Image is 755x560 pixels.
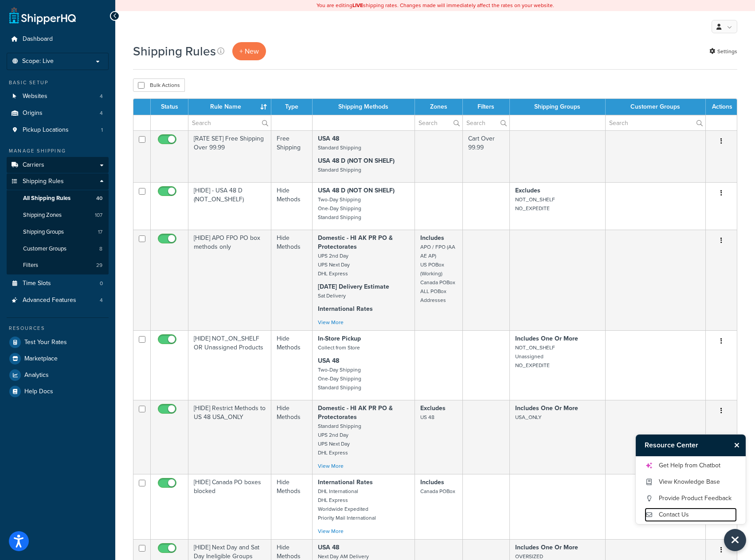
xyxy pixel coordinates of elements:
[23,280,51,287] span: Time Slots
[7,224,109,240] a: Shipping Groups 17
[318,166,361,174] small: Standard Shipping
[7,367,109,383] a: Analytics
[271,474,313,539] td: Hide Methods
[318,543,339,552] strong: USA 48
[515,543,578,552] strong: Includes One Or More
[271,330,313,400] td: Hide Methods
[23,195,70,202] span: All Shipping Rules
[515,344,555,369] small: NOT_ON_SHELF Unassigned NO_EXPEDITE
[463,99,510,115] th: Filters
[188,230,271,330] td: [HIDE] APO FPO PO box methods only
[7,88,109,105] li: Websites
[23,297,76,304] span: Advanced Features
[420,478,444,487] strong: Includes
[318,487,376,522] small: DHL International DHL Express Worldwide Expedited Priority Mail International
[7,190,109,207] a: All Shipping Rules 40
[7,173,109,190] a: Shipping Rules
[96,262,102,269] span: 29
[415,115,462,130] input: Search
[463,115,509,130] input: Search
[645,475,737,489] a: View Knowledge Base
[271,230,313,330] td: Hide Methods
[318,134,339,143] strong: USA 48
[7,257,109,274] a: Filters 29
[133,78,185,92] button: Bulk Actions
[7,31,109,47] a: Dashboard
[318,462,344,470] a: View More
[7,384,109,399] a: Help Docs
[510,99,606,115] th: Shipping Groups
[23,93,47,100] span: Websites
[7,224,109,240] li: Shipping Groups
[7,207,109,223] li: Shipping Zones
[23,178,64,185] span: Shipping Rules
[606,115,705,130] input: Search
[420,403,446,413] strong: Excludes
[318,282,389,291] strong: [DATE] Delivery Estimate
[7,241,109,257] a: Customer Groups 8
[318,527,344,535] a: View More
[420,233,444,243] strong: Includes
[7,122,109,138] a: Pickup Locations 1
[7,207,109,223] a: Shipping Zones 107
[318,366,361,392] small: Two-Day Shipping One-Day Shipping Standard Shipping
[24,388,53,396] span: Help Docs
[515,413,541,421] small: USA_ONLY
[318,356,339,365] strong: USA 48
[271,99,313,115] th: Type
[24,339,67,346] span: Test Your Rates
[271,130,313,182] td: Free Shipping
[23,262,38,269] span: Filters
[318,186,395,195] strong: USA 48 D (NOT ON SHELF)
[709,45,737,58] a: Settings
[7,157,109,173] li: Carriers
[7,173,109,274] li: Shipping Rules
[318,344,360,352] small: Collect from Store
[352,1,363,9] b: LIVE
[515,196,555,212] small: NOT_ON_SHELF NO_EXPEDITE
[313,99,415,115] th: Shipping Methods
[7,105,109,121] a: Origins 4
[24,372,49,379] span: Analytics
[188,99,271,115] th: Rule Name : activate to sort column ascending
[318,334,361,343] strong: In-Store Pickup
[463,130,510,182] td: Cart Over 99.99
[23,110,43,117] span: Origins
[7,292,109,309] a: Advanced Features 4
[95,211,102,219] span: 107
[7,351,109,367] a: Marketplace
[188,330,271,400] td: [HIDE] NOT_ON_SHELF OR Unassigned Products
[7,190,109,207] li: All Shipping Rules
[188,400,271,474] td: [HIDE] Restrict Methods to US 48 USA_ONLY
[7,334,109,350] a: Test Your Rates
[318,196,361,221] small: Two-Day Shipping One-Day Shipping Standard Shipping
[730,440,746,450] button: Close Resource Center
[188,130,271,182] td: [RATE SET] Free Shipping Over 99.99
[188,474,271,539] td: [HIDE] Canada PO boxes blocked
[22,58,54,65] span: Scope: Live
[7,275,109,292] a: Time Slots 0
[7,257,109,274] li: Filters
[100,93,103,100] span: 4
[636,435,730,456] h3: Resource Center
[515,334,578,343] strong: Includes One Or More
[420,413,434,421] small: US 48
[100,280,103,287] span: 0
[133,43,216,60] h1: Shipping Rules
[318,144,361,152] small: Standard Shipping
[151,99,188,115] th: Status
[318,252,350,278] small: UPS 2nd Day UPS Next Day DHL Express
[515,403,578,413] strong: Includes One Or More
[415,99,462,115] th: Zones
[318,292,346,300] small: Sat Delivery
[23,228,64,236] span: Shipping Groups
[420,243,455,304] small: APO / FPO (AA AE AP) US POBox (Working) Canada POBox ALL POBox Addresses
[645,508,737,522] a: Contact Us
[318,304,373,313] strong: International Rates
[7,105,109,121] li: Origins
